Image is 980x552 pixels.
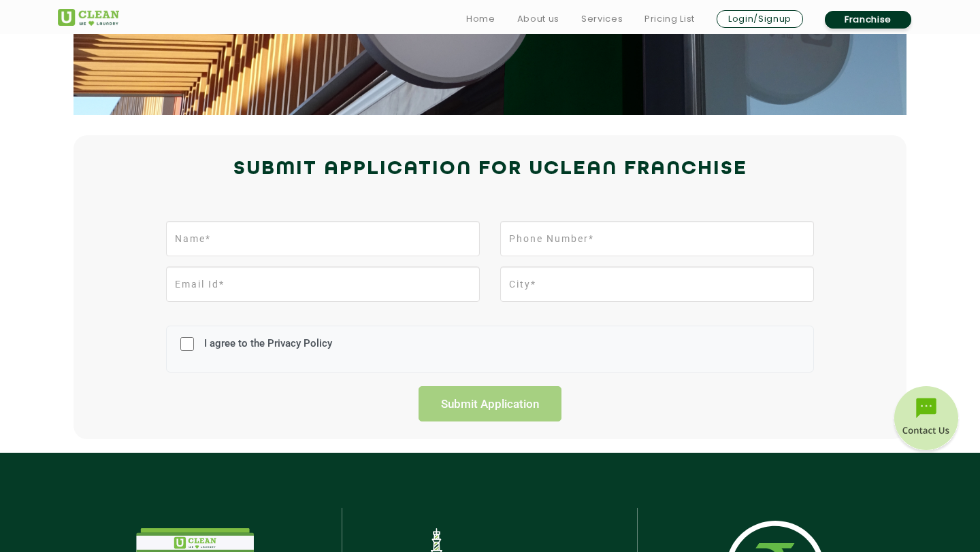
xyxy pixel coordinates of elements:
a: Login/Signup [717,10,803,28]
img: UClean Laundry and Dry Cleaning [58,9,119,26]
input: Submit Application [419,386,561,421]
img: contact-btn [892,386,960,454]
a: Home [466,11,495,27]
a: Services [581,11,623,27]
input: City* [500,266,814,302]
a: About us [517,11,559,27]
a: Pricing List [644,11,695,27]
a: Franchise [825,11,911,29]
input: Email Id* [166,266,480,302]
input: Phone Number* [500,221,814,256]
input: Name* [166,221,480,256]
h2: Submit Application for UCLEAN FRANCHISE [58,153,922,186]
label: I agree to the Privacy Policy [201,337,332,362]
